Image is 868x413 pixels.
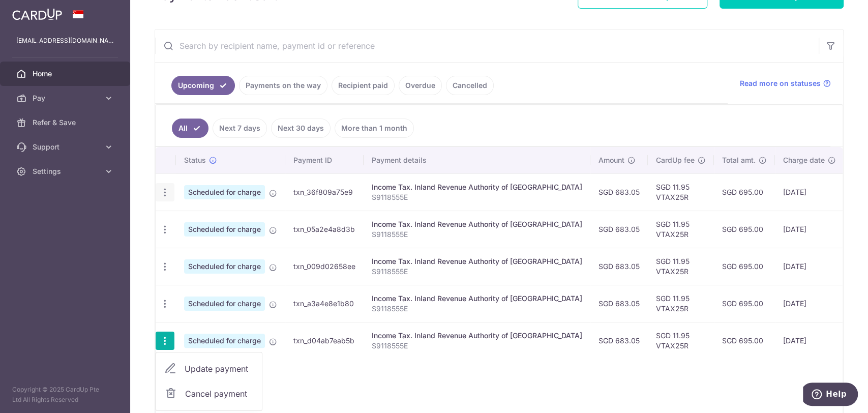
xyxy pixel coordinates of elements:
p: S9118555E [372,192,582,202]
th: Payment ID [285,147,364,173]
input: Search by recipient name, payment id or reference [155,29,819,62]
td: SGD 683.05 [590,322,648,359]
a: Cancelled [446,76,494,95]
div: Income Tax. Inland Revenue Authority of [GEOGRAPHIC_DATA] [372,219,582,229]
span: CardUp fee [656,155,695,165]
td: [DATE] [775,173,844,211]
p: [EMAIL_ADDRESS][DOMAIN_NAME] [16,36,114,46]
span: Charge date [783,155,825,165]
td: SGD 683.05 [590,173,648,211]
th: Payment details [364,147,590,173]
span: Support [33,142,100,152]
p: S9118555E [372,267,582,277]
td: [DATE] [775,248,844,285]
td: SGD 11.95 VTAX25R [648,322,714,359]
span: Scheduled for charge [184,334,265,348]
span: Pay [33,93,100,103]
span: Scheduled for charge [184,185,265,199]
span: Amount [598,155,624,165]
a: Next 7 days [213,119,267,138]
td: SGD 11.95 VTAX25R [648,285,714,322]
div: Income Tax. Inland Revenue Authority of [GEOGRAPHIC_DATA] [372,293,582,304]
div: Income Tax. Inland Revenue Authority of [GEOGRAPHIC_DATA] [372,331,582,341]
a: All [172,119,208,138]
img: CardUp [12,8,62,20]
td: txn_05a2e4a8d3b [285,211,364,248]
td: SGD 11.95 VTAX25R [648,211,714,248]
td: SGD 695.00 [714,285,775,322]
td: txn_36f809a75e9 [285,173,364,211]
td: txn_d04ab7eab5b [285,322,364,359]
a: Read more on statuses [740,78,831,88]
td: SGD 11.95 VTAX25R [648,248,714,285]
p: S9118555E [372,341,582,351]
td: SGD 683.05 [590,285,648,322]
td: SGD 11.95 VTAX25R [648,173,714,211]
span: Scheduled for charge [184,222,265,237]
span: Total amt. [722,155,756,165]
td: SGD 695.00 [714,173,775,211]
div: Income Tax. Inland Revenue Authority of [GEOGRAPHIC_DATA] [372,182,582,192]
td: SGD 695.00 [714,211,775,248]
iframe: Opens a widget where you can find more information [803,382,858,408]
span: Settings [33,166,100,176]
td: [DATE] [775,322,844,359]
td: SGD 683.05 [590,248,648,285]
p: S9118555E [372,229,582,240]
td: SGD 695.00 [714,248,775,285]
span: Refer & Save [33,117,100,128]
div: Income Tax. Inland Revenue Authority of [GEOGRAPHIC_DATA] [372,256,582,267]
td: SGD 695.00 [714,322,775,359]
td: [DATE] [775,285,844,322]
p: S9118555E [372,304,582,314]
td: SGD 683.05 [590,211,648,248]
span: Scheduled for charge [184,297,265,311]
a: Upcoming [171,76,235,95]
span: Scheduled for charge [184,259,265,274]
a: Payments on the way [239,76,327,95]
td: txn_009d02658ee [285,248,364,285]
span: Status [184,155,206,165]
td: txn_a3a4e8e1b80 [285,285,364,322]
a: More than 1 month [335,119,414,138]
a: Overdue [399,76,442,95]
a: Recipient paid [332,76,395,95]
span: Home [33,69,100,79]
td: [DATE] [775,211,844,248]
a: Next 30 days [271,119,331,138]
span: Read more on statuses [740,78,821,88]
